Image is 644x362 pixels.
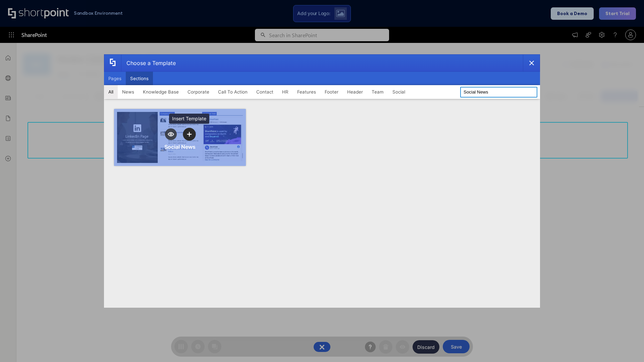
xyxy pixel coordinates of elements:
button: Call To Action [214,85,252,99]
iframe: Chat Widget [610,330,644,362]
button: Footer [320,85,343,99]
input: Search [460,87,537,98]
button: Sections [126,72,153,85]
button: News [118,85,139,99]
div: template selector [104,54,540,308]
button: Pages [104,72,126,85]
button: Features [293,85,320,99]
button: All [104,85,118,99]
button: Social [388,85,410,99]
button: Contact [252,85,278,99]
div: Choose a Template [121,55,176,71]
button: Corporate [183,85,214,99]
div: Social News [164,143,196,150]
button: HR [278,85,293,99]
button: Team [367,85,388,99]
button: Knowledge Base [139,85,183,99]
button: Header [343,85,367,99]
